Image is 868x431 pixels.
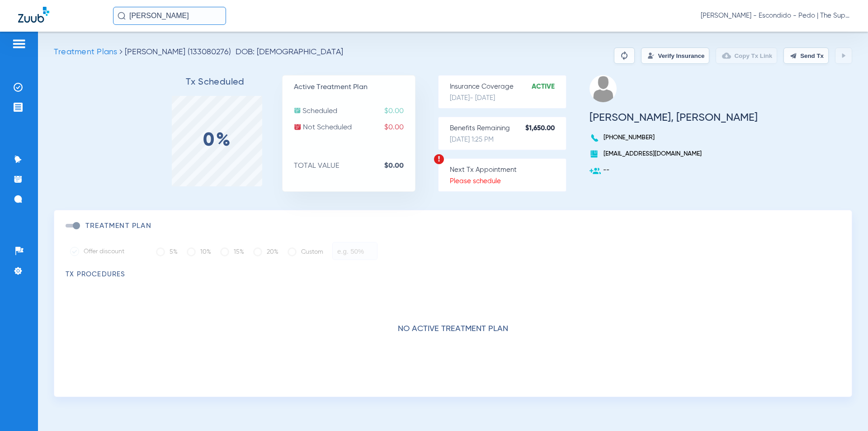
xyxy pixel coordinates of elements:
[294,123,415,132] p: Not Scheduled
[840,52,847,59] img: play.svg
[525,124,566,133] strong: $1,650.00
[220,243,244,261] label: 15%
[66,279,840,392] div: No active treatment plan
[532,82,566,91] strong: Active
[118,12,126,20] img: Search Icon
[253,243,278,261] label: 20%
[701,11,850,20] span: [PERSON_NAME] - Escondido - Pedo | The Super Dentists
[113,7,226,25] input: Search for patients
[384,123,415,132] span: $0.00
[236,47,343,57] span: DOB: [DEMOGRAPHIC_DATA]
[294,123,302,131] img: not-scheduled.svg
[450,135,566,144] p: [DATE] 1:25 PM
[70,247,142,256] label: Offer discount
[619,50,630,61] img: Reparse
[590,133,601,143] img: voice-call-b.svg
[823,388,868,431] iframe: Chat Widget
[294,83,415,92] p: Active Treatment Plan
[783,47,829,64] button: Send Tx
[722,51,731,60] img: link-copy.png
[590,166,758,175] p: --
[590,149,758,158] p: [EMAIL_ADDRESS][DOMAIN_NAME]
[450,124,566,133] p: Benefits Remaining
[641,47,709,64] button: Verify Insurance
[590,133,758,142] p: [PHONE_NUMBER]
[590,113,758,122] h3: [PERSON_NAME], [PERSON_NAME]
[125,48,231,56] span: [PERSON_NAME] (133080276)
[450,82,566,91] p: Insurance Coverage
[12,38,26,49] img: hamburger-icon
[384,161,415,171] strong: $0.00
[450,94,566,103] p: [DATE] - [DATE]
[149,78,282,87] h3: Tx Scheduled
[450,166,566,175] p: Next Tx Appointment
[66,270,840,279] h3: TX Procedures
[294,107,301,114] img: scheduled.svg
[54,48,117,56] span: Treatment Plans
[156,243,178,261] label: 5%
[384,107,415,116] span: $0.00
[332,242,377,260] input: e.g. 50%
[434,154,444,165] img: warning.svg
[294,161,415,171] p: TOTAL VALUE
[187,243,211,261] label: 10%
[590,75,617,102] img: profile.png
[450,177,566,186] p: Please schedule
[790,52,797,59] img: send.svg
[590,149,599,158] img: book.svg
[85,222,151,231] h3: Treatment Plan
[288,243,323,261] label: Custom
[294,107,415,116] p: Scheduled
[647,52,655,59] img: Verify Insurance
[590,166,601,177] img: add-user.svg
[716,47,777,64] button: Copy Tx Link
[203,136,231,145] label: 0%
[18,7,49,23] img: Zuub Logo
